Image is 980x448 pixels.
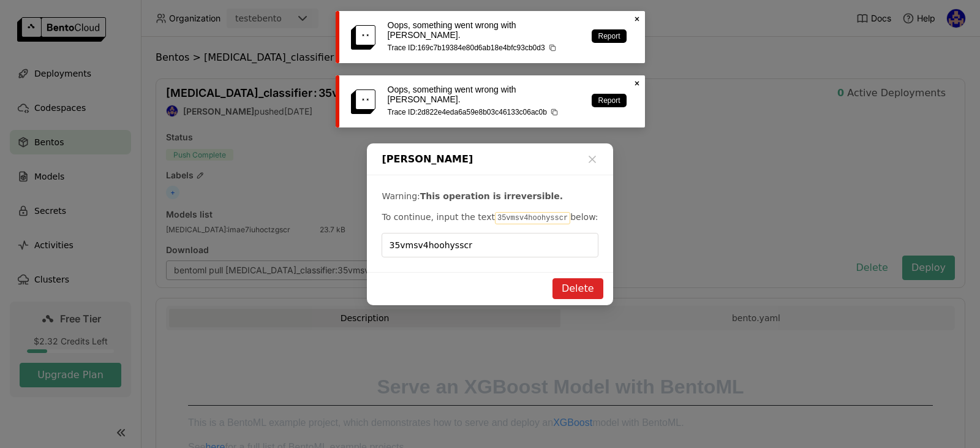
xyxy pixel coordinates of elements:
code: 35vmsv4hoohysscr [495,212,570,224]
p: Oops, something went wrong with [PERSON_NAME]. [388,85,580,104]
p: Trace ID: 169c7b19384e80d6ab18e4bfc93cb0d3 [388,44,580,52]
span: Warning: [382,191,420,201]
p: Oops, something went wrong with [PERSON_NAME]. [388,20,580,40]
div: dialog [367,143,612,305]
span: To continue, input the text [382,212,494,222]
div: [PERSON_NAME] [367,143,612,175]
b: This operation is irreversible. [420,191,563,201]
span: below: [570,212,598,222]
a: Report [592,29,626,43]
button: Delete [552,278,603,299]
p: Trace ID: 2d822e4eda6a59e8b03c46133c06ac0b [388,108,580,116]
svg: Close [632,78,642,88]
a: Report [592,94,626,107]
svg: Close [632,14,642,24]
